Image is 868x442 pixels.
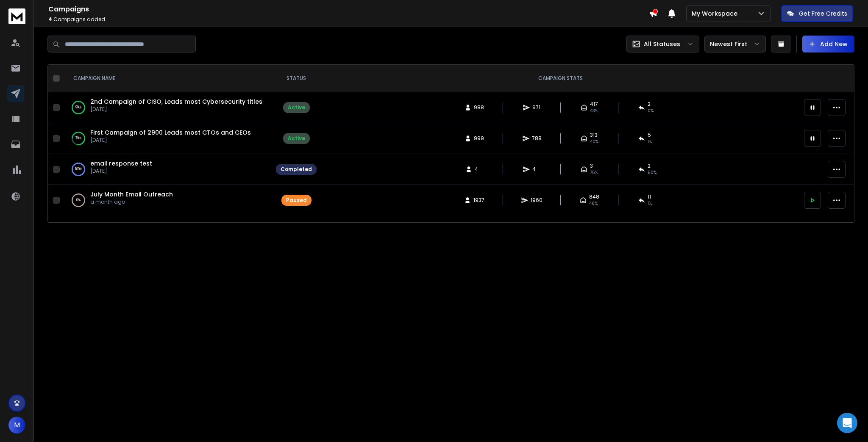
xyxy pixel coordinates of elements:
[75,134,81,143] p: 79 %
[475,166,483,173] span: 4
[837,413,857,433] div: Open Intercom Messenger
[648,132,651,138] span: 5
[90,137,251,144] p: [DATE]
[648,101,651,108] span: 2
[271,65,322,92] th: STATUS
[322,65,799,92] th: CAMPAIGN STATS
[692,9,741,18] p: My Workspace
[704,36,766,52] button: Newest First
[90,159,152,168] a: email response test
[90,128,251,137] a: First Campaign of 2900 Leads most CTOs and CEOs
[590,138,598,145] span: 40 %
[648,169,657,176] span: 50 %
[288,104,305,111] div: Active
[590,108,598,114] span: 43 %
[648,108,654,114] span: 0 %
[532,135,542,142] span: 788
[799,9,847,18] p: Get Free Credits
[589,193,599,200] span: 848
[590,163,593,169] span: 3
[590,169,598,176] span: 75 %
[648,163,651,169] span: 2
[648,138,652,145] span: 1 %
[90,190,173,199] a: July Month Email Outreach
[281,166,312,173] div: Completed
[288,135,305,142] div: Active
[76,196,81,204] p: 0 %
[531,197,542,204] span: 1960
[8,417,25,434] button: M
[63,185,271,216] td: 0%July Month Email Outreacha month ago
[63,92,271,123] td: 99%2nd Campaign of CISO, Leads most Cybersecurity titles[DATE]
[75,103,81,112] p: 99 %
[474,104,484,111] span: 988
[8,8,25,24] img: logo
[473,197,484,204] span: 1937
[589,200,598,207] span: 46 %
[48,16,649,23] p: Campaigns added
[781,5,853,22] button: Get Free Credits
[63,123,271,154] td: 79%First Campaign of 2900 Leads most CTOs and CEOs[DATE]
[63,154,271,185] td: 100%email response test[DATE]
[590,101,598,108] span: 417
[90,199,173,205] p: a month ago
[648,200,652,207] span: 1 %
[63,65,271,92] th: CAMPAIGN NAME
[286,197,307,204] div: Paused
[590,132,598,138] span: 313
[90,106,262,113] p: [DATE]
[75,165,82,174] p: 100 %
[48,16,52,23] span: 4
[532,104,541,111] span: 971
[474,135,484,142] span: 999
[644,40,680,48] p: All Statuses
[90,97,262,106] a: 2nd Campaign of CISO, Leads most Cybersecurity titles
[802,36,854,52] button: Add New
[48,4,649,14] h1: Campaigns
[648,193,651,200] span: 11
[532,166,541,173] span: 4
[90,168,152,174] p: [DATE]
